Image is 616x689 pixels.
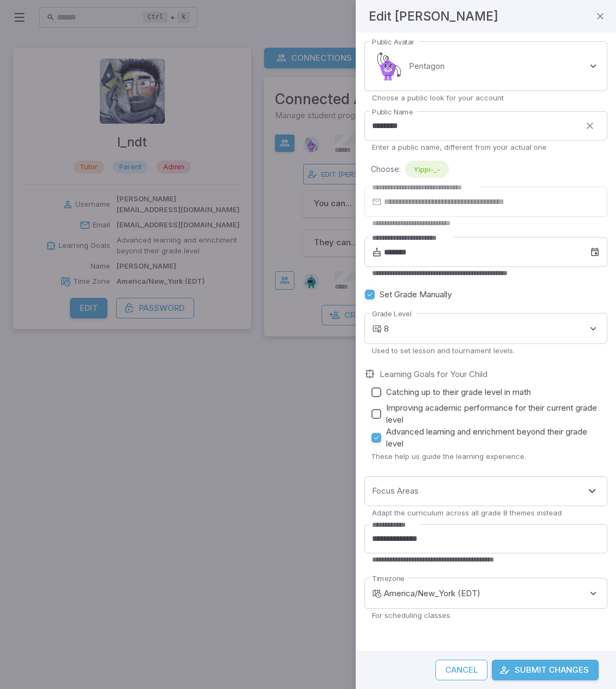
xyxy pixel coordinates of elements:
p: Pentagon [409,60,445,72]
h4: Edit [PERSON_NAME] [369,7,498,26]
p: Enter a public name, different from your actual one [372,142,600,152]
div: Yippi-_- [405,161,449,178]
button: Open [585,483,600,499]
p: For scheduling classes. [372,610,600,620]
span: Advanced learning and enrichment beyond their grade level [386,426,599,450]
img: pentagon.svg [372,50,405,82]
p: Choose a public look for your account [372,93,600,103]
p: Adapt the curriculum across all grade 8 themes instead [372,508,600,518]
label: Public Name [372,107,413,117]
label: Grade Level [372,309,412,319]
span: Set Grade Manually [380,289,452,301]
p: These help us guide the learning experience. [371,451,607,461]
button: Submit Changes [492,660,599,680]
p: Used to set lesson and tournament levels. [372,346,600,355]
label: Learning Goals for Your Child [380,368,487,380]
span: Yippi-_- [405,164,449,175]
button: clear [580,116,600,136]
button: Cancel [435,660,487,680]
div: America/New_York (EDT) [384,578,607,609]
label: Public Avatar [372,37,414,47]
span: Catching up to their grade level in math [386,386,531,398]
div: 8 [384,313,607,344]
span: Improving academic performance for their current grade level [386,402,599,426]
label: Timezone [372,573,405,584]
div: Choose: [371,161,607,178]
